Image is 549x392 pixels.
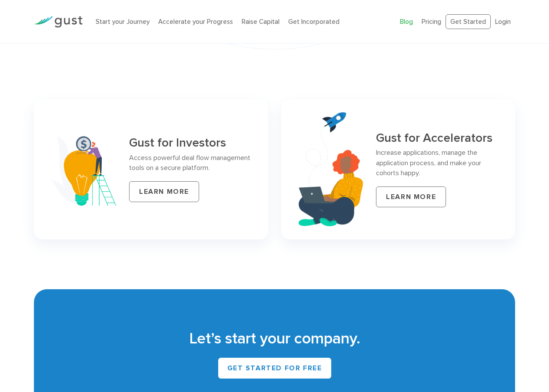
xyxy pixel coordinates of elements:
a: Raise Capital [242,18,279,26]
a: Get Started for Free [218,358,331,379]
a: Blog [400,18,413,26]
a: Start your Journey [96,18,150,26]
p: Access powerful deal flow management tools on a secure platform. [129,153,251,173]
p: Increase applications, manage the application process, and make your cohorts happy. [376,147,498,177]
a: LEARN MORE [376,186,446,207]
h2: Let’s start your company. [47,328,502,349]
img: Gust Logo [34,16,83,28]
img: Accelerators [299,112,363,226]
a: Get Started [446,14,491,29]
a: Pricing [422,18,441,26]
h3: Gust for Accelerators [376,132,498,145]
a: LEARN MORE [129,181,199,202]
a: Login [495,18,511,26]
a: Accelerate your Progress [158,18,233,26]
h3: Gust for Investors [129,137,251,150]
a: Get Incorporated [288,18,339,26]
img: Investor [51,133,116,206]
